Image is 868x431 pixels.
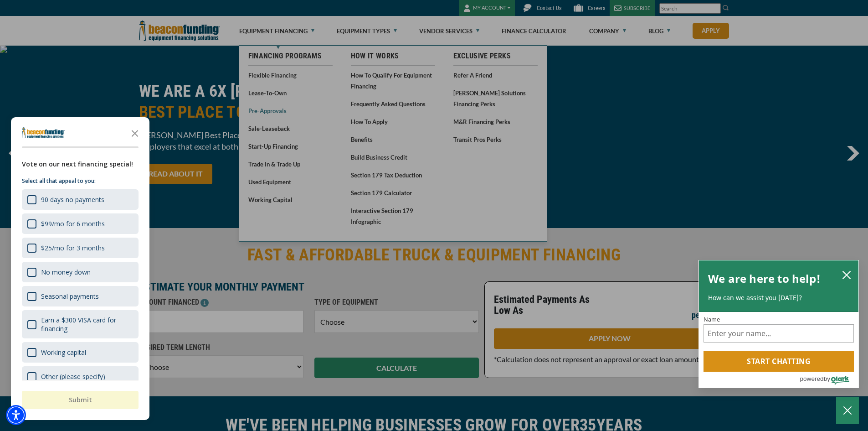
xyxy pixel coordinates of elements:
[22,366,139,387] div: Other (please specify)
[704,351,854,372] button: Start chatting
[22,213,139,234] div: $99/mo for 6 months
[11,117,149,420] div: Survey
[41,219,105,228] div: $99/mo for 6 months
[22,342,139,363] div: Working capital
[41,244,105,252] div: $25/mo for 3 months
[41,195,104,204] div: 90 days no payments
[839,268,854,281] button: close chatbox
[704,324,854,343] input: Name
[800,372,858,388] a: Powered by Olark
[41,348,86,357] div: Working capital
[704,317,854,322] label: Name
[41,292,99,301] div: Seasonal payments
[836,397,859,424] button: Close Chatbox
[126,124,144,142] button: Close the survey
[22,189,139,210] div: 90 days no payments
[41,316,133,333] div: Earn a $300 VISA card for financing
[800,373,823,384] span: powered
[22,238,139,258] div: $25/mo for 3 months
[824,373,830,384] span: by
[41,372,105,381] div: Other (please specify)
[22,286,139,306] div: Seasonal payments
[708,293,849,302] p: How can we assist you [DATE]?
[22,177,139,186] p: Select all that appeal to you:
[22,159,139,169] div: Vote on our next financing special!
[708,270,821,288] h2: We are here to help!
[22,262,139,282] div: No money down
[699,260,859,389] div: olark chatbox
[22,391,139,409] button: Submit
[41,268,91,276] div: No money down
[22,310,139,338] div: Earn a $300 VISA card for financing
[22,127,65,138] img: Company logo
[6,405,26,425] div: Accessibility Menu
